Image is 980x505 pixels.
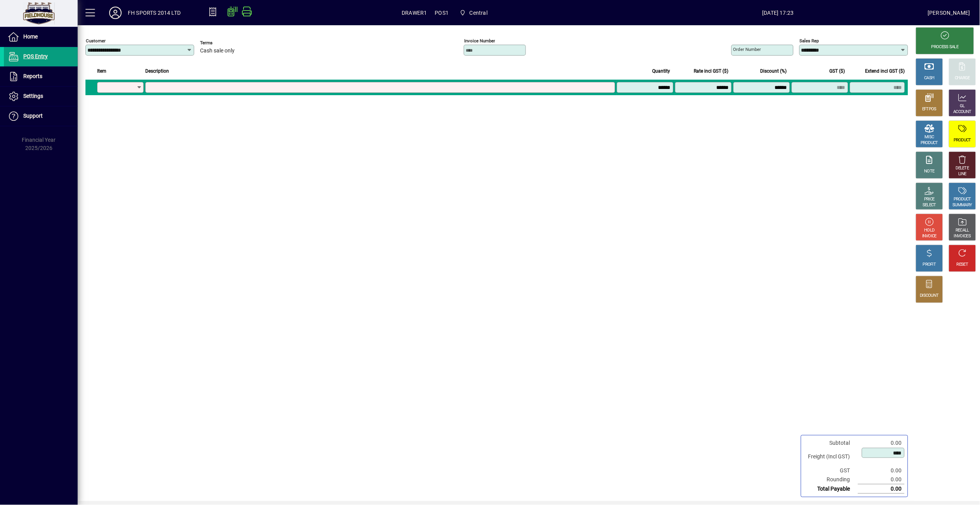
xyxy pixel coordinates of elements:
[804,448,858,466] td: Freight (Incl GST)
[804,475,858,484] td: Rounding
[928,7,970,19] div: [PERSON_NAME]
[954,233,971,239] div: INVOICES
[200,48,235,54] span: Cash sale only
[923,262,936,268] div: PROFIT
[4,27,78,47] a: Home
[804,439,858,448] td: Subtotal
[4,106,78,126] a: Support
[23,33,38,40] span: Home
[953,202,972,208] div: SUMMARY
[464,38,495,44] mat-label: Invoice number
[694,67,729,75] span: Rate incl GST ($)
[954,197,971,202] div: PRODUCT
[145,67,169,75] span: Description
[924,169,935,174] div: NOTE
[924,228,935,233] div: HOLD
[956,165,969,171] div: DELETE
[858,475,905,484] td: 0.00
[200,40,247,45] span: Terms
[954,138,971,143] div: PRODUCT
[924,197,935,202] div: PRICE
[955,75,970,81] div: CHARGE
[653,67,670,75] span: Quantity
[23,113,43,119] span: Support
[858,484,905,494] td: 0.00
[858,439,905,448] td: 0.00
[923,106,937,112] div: EFTPOS
[956,228,970,233] div: RECALL
[957,262,968,268] div: RESET
[922,233,936,239] div: INVOICE
[924,75,935,81] div: CASH
[23,73,42,79] span: Reports
[865,67,905,75] span: Extend incl GST ($)
[921,140,938,146] div: PRODUCT
[761,67,787,75] span: Discount (%)
[959,171,966,177] div: LINE
[931,44,959,50] div: PROCESS SALE
[858,466,905,475] td: 0.00
[23,93,43,99] span: Settings
[456,6,491,20] span: Central
[402,7,427,19] span: DRAWER1
[97,67,106,75] span: Item
[4,87,78,106] a: Settings
[4,67,78,86] a: Reports
[925,134,934,140] div: MISC
[920,293,939,299] div: DISCOUNT
[103,6,128,20] button: Profile
[23,53,48,59] span: POS Entry
[804,484,858,494] td: Total Payable
[800,38,819,44] mat-label: Sales rep
[435,7,449,19] span: POS1
[954,109,971,115] div: ACCOUNT
[804,466,858,475] td: GST
[960,103,965,109] div: GL
[733,47,761,52] mat-label: Order number
[830,67,845,75] span: GST ($)
[923,202,936,208] div: SELECT
[86,38,106,44] mat-label: Customer
[628,7,928,19] span: [DATE] 17:23
[128,7,181,19] div: FH SPORTS 2014 LTD
[470,7,487,19] span: Central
